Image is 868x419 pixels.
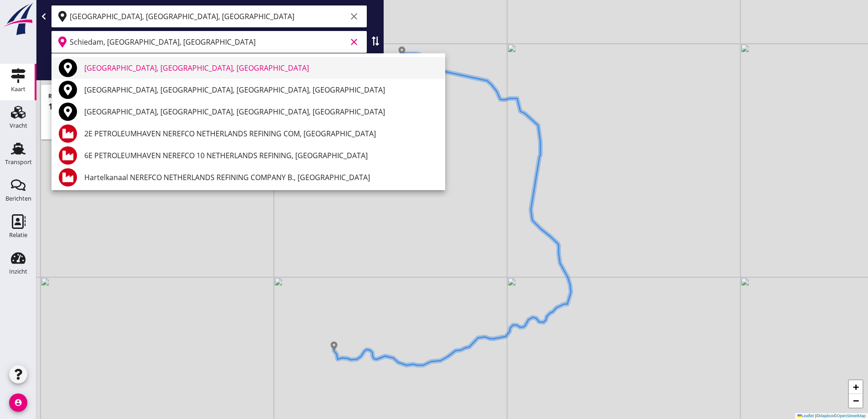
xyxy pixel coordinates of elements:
div: Hartelkanaal NEREFCO NETHERLANDS REFINING COMPANY B., [GEOGRAPHIC_DATA] [84,172,438,183]
a: Leaflet [797,414,814,418]
span: + [853,381,859,393]
i: clear [349,11,360,22]
div: Inzicht [9,269,27,274]
span: − [853,395,859,406]
img: logo-small.a267ee39.svg [2,2,35,36]
strong: 14 [48,101,57,112]
div: Relatie [9,232,27,238]
span: | [815,414,816,418]
div: Vracht [10,123,27,129]
div: [GEOGRAPHIC_DATA], [GEOGRAPHIC_DATA], [GEOGRAPHIC_DATA], [GEOGRAPHIC_DATA] [84,106,438,117]
div: 6E PETROLEUMHAVEN NEREFCO 10 NETHERLANDS REFINING, [GEOGRAPHIC_DATA] [84,150,438,161]
div: Kaart [11,86,26,92]
div: Berichten [5,196,31,202]
div: [GEOGRAPHIC_DATA], [GEOGRAPHIC_DATA], [GEOGRAPHIC_DATA] [84,62,438,73]
a: Zoom in [849,380,863,394]
div: © © [795,413,868,419]
a: Zoom out [849,394,863,408]
div: [GEOGRAPHIC_DATA], [GEOGRAPHIC_DATA], [GEOGRAPHIC_DATA], [GEOGRAPHIC_DATA] [84,84,438,95]
a: OpenStreetMap [837,414,866,418]
img: Marker [329,341,339,351]
div: Transport [5,159,32,165]
input: Bestemming [70,35,347,49]
i: account_circle [9,393,27,412]
div: 2E PETROLEUMHAVEN NEREFCO NETHERLANDS REFINING COM, [GEOGRAPHIC_DATA] [84,128,438,139]
div: uur (133 km) [48,100,372,113]
a: Mapbox [819,414,834,418]
i: clear [349,36,360,47]
strong: Route type [48,92,78,100]
input: Vertrekpunt [70,9,347,24]
img: Marker [397,47,406,56]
